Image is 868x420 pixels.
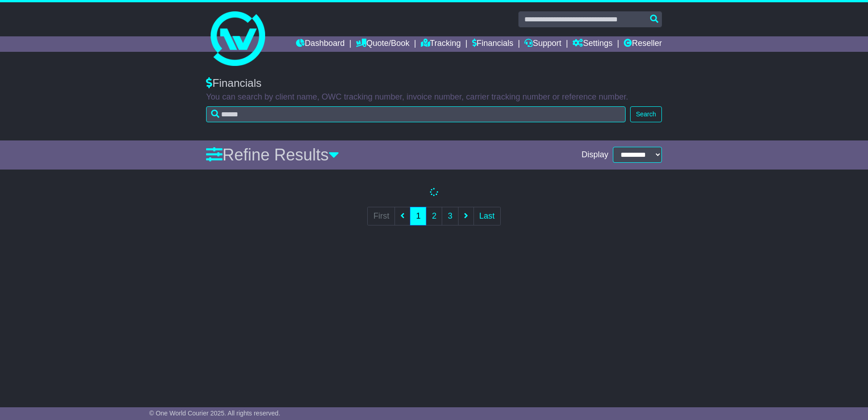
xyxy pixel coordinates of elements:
a: 3 [442,207,458,225]
a: Dashboard [296,36,345,52]
span: © One World Courier 2025. All rights reserved. [149,410,281,417]
a: Support [524,36,561,52]
span: Display [582,150,608,160]
a: Last [473,207,501,225]
a: Refine Results [206,145,339,164]
a: Financials [472,36,513,52]
a: Quote/Book [356,36,409,52]
a: Reseller [624,36,662,52]
a: 2 [426,207,442,225]
p: You can search by client name, OWC tracking number, invoice number, carrier tracking number or re... [206,92,662,102]
a: Tracking [421,36,461,52]
a: 1 [410,207,426,225]
button: Search [630,106,662,122]
div: Financials [206,77,662,90]
a: Settings [572,36,612,52]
